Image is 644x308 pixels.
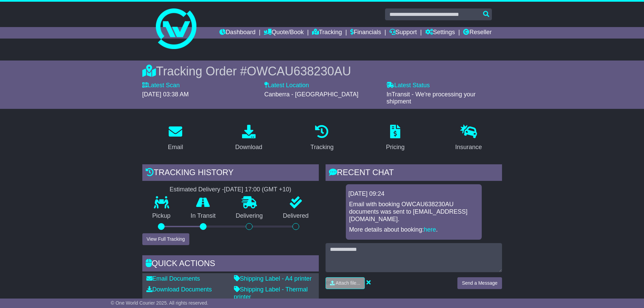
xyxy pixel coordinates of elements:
[226,212,273,220] p: Delivering
[455,143,482,152] div: Insurance
[234,286,308,300] a: Shipping Label - Thermal printer
[168,143,183,152] div: Email
[264,91,358,98] span: Canberra - [GEOGRAPHIC_DATA]
[424,226,436,233] a: here
[264,82,309,89] label: Latest Location
[111,300,209,306] span: © One World Courier 2025. All rights reserved.
[235,143,262,152] div: Download
[142,64,502,78] div: Tracking Order #
[264,27,304,39] a: Quote/Book
[326,164,502,183] div: RECENT CHAT
[451,122,486,154] a: Insurance
[312,27,342,39] a: Tracking
[142,164,319,183] div: Tracking history
[386,143,405,152] div: Pricing
[386,82,430,89] label: Latest Status
[219,27,256,39] a: Dashboard
[247,64,351,78] span: OWCAU638230AU
[163,122,187,154] a: Email
[349,190,479,198] div: [DATE] 09:24
[234,275,312,282] a: Shipping Label - A4 printer
[386,91,476,105] span: InTransit - We're processing your shipment
[273,212,319,220] p: Delivered
[349,226,478,234] p: More details about booking: .
[310,143,333,152] div: Tracking
[142,255,319,274] div: Quick Actions
[142,212,181,220] p: Pickup
[142,186,319,193] div: Estimated Delivery -
[349,201,478,223] p: Email with booking OWCAU638230AU documents was sent to [EMAIL_ADDRESS][DOMAIN_NAME].
[306,122,338,154] a: Tracking
[224,186,291,193] div: [DATE] 17:00 (GMT +10)
[181,212,226,220] p: In Transit
[457,277,502,289] button: Send a Message
[463,27,492,39] a: Reseller
[231,122,267,154] a: Download
[425,27,455,39] a: Settings
[142,233,189,245] button: View Full Tracking
[142,91,189,98] span: [DATE] 03:38 AM
[146,286,212,293] a: Download Documents
[146,275,200,282] a: Email Documents
[142,82,180,89] label: Latest Scan
[389,27,417,39] a: Support
[350,27,381,39] a: Financials
[382,122,409,154] a: Pricing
